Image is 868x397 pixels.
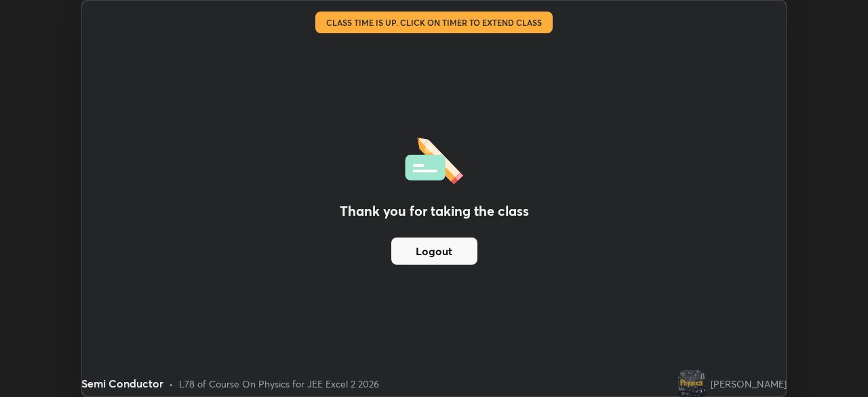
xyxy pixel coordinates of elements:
[405,133,463,185] img: offlineFeedback.1438e8b3.svg
[81,375,163,392] div: Semi Conductor
[340,201,529,221] h2: Thank you for taking the class
[179,377,379,391] div: L78 of Course On Physics for JEE Excel 2 2026
[711,377,787,391] div: [PERSON_NAME]
[391,238,477,265] button: Logout
[678,370,705,397] img: 06912f4de0e0415f89b55fa2d261602c.jpg
[169,377,174,391] div: •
